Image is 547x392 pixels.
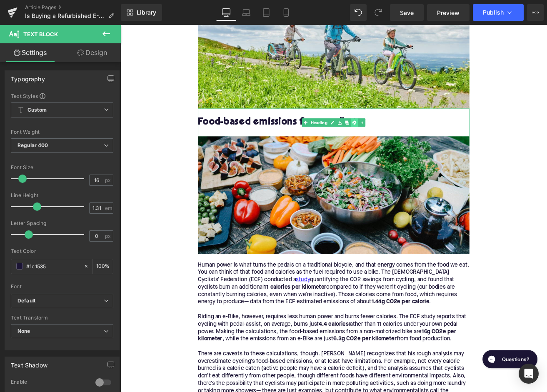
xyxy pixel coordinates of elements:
[25,12,105,19] span: Is Buying a Refurbished E-Bike More Sustainable Than Purchasing New?
[17,297,35,305] i: Default
[137,9,156,16] span: Library
[272,110,281,120] a: Delete Element
[23,31,58,37] span: Text Block
[255,110,264,120] a: Save element
[256,4,276,21] a: Tablet
[11,315,113,321] div: Text Transform
[11,129,113,135] div: Font Weight
[26,262,80,271] input: Color
[11,284,113,290] div: Font
[170,307,243,313] strong: 11 calories per kilometer
[11,220,113,226] div: Letter Spacing
[207,297,224,306] a: study
[105,177,112,183] span: px
[235,350,270,357] strong: 4.4 calories
[264,110,272,120] a: Clone Element
[105,233,112,239] span: px
[17,142,48,148] b: Regular 400
[93,259,113,274] div: %
[427,4,470,21] a: Preview
[4,3,69,25] button: Gorgias live chat
[121,4,162,21] a: New Library
[11,165,113,170] div: Font Size
[92,132,412,271] img: Food on table
[276,4,296,21] a: Mobile
[437,8,460,17] span: Preview
[483,9,504,16] span: Publish
[519,364,539,384] div: Open Intercom Messenger
[105,205,112,211] span: em
[216,4,236,21] a: Desktop
[297,324,365,331] strong: 1.44g CO2e per calorie
[473,4,524,21] button: Publish
[281,110,290,120] a: Expand / Collapse
[27,107,47,114] b: Custom
[92,109,412,122] h2: Food-based emissions from cycling
[11,379,87,387] div: Enable
[350,4,367,21] button: Undo
[252,368,326,375] strong: 6.3g CO2e per kilometer
[27,10,60,18] h2: Questions?
[11,248,113,254] div: Text Color
[236,4,256,21] a: Laptop
[11,92,113,99] div: Text Styles
[223,110,246,120] span: Heading
[400,8,414,17] span: Save
[527,4,544,21] button: More
[11,71,45,82] div: Typography
[370,4,387,21] button: Redo
[11,192,113,198] div: Line Height
[25,4,121,11] a: Article Pages
[17,328,30,334] b: None
[62,43,122,62] a: Design
[11,357,47,369] div: Text Shadow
